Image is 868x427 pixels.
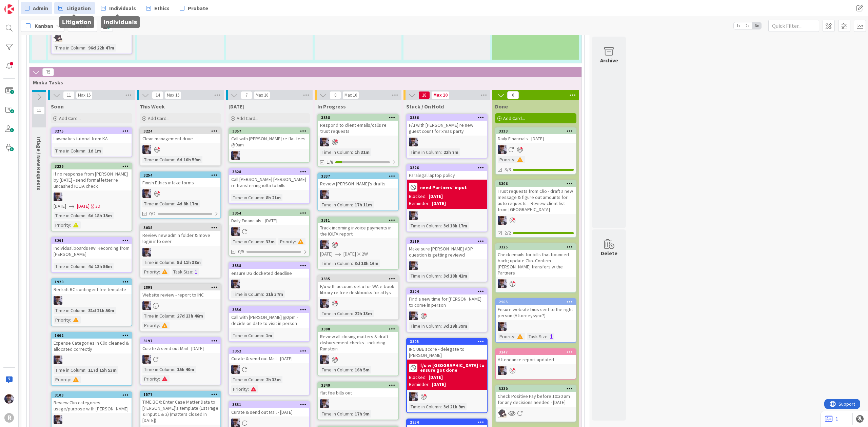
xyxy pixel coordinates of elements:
div: Time in Column [54,44,85,52]
div: 3328Call [PERSON_NAME] [PERSON_NAME] re transferring iolta to bills [229,169,309,190]
div: 3311 [321,218,398,223]
div: 1920 [55,280,132,284]
div: 3330 [496,386,576,392]
img: ML [409,211,418,220]
div: ML [318,355,398,364]
div: 3354 [232,211,309,216]
div: ML [407,311,487,320]
div: 3306 [499,181,576,186]
div: 3335 [318,276,398,282]
div: 3326Paralegal laptop policy [407,165,487,180]
span: Add Card... [237,115,258,121]
span: 14 [152,91,163,99]
div: 3305INC UBE score - delegate to [PERSON_NAME] [407,339,487,360]
div: 3337 [321,174,398,179]
div: 3236 [52,163,132,169]
span: : [352,201,353,208]
span: : [295,238,296,245]
div: 3236 [55,164,132,169]
div: 3236If no response from [PERSON_NAME] by [DATE] - send formal letter re uncashed IOLTA check [52,163,132,190]
div: 3308 [318,326,398,332]
h5: Individuals [103,19,137,25]
div: 3354Daily Financials - [DATE] [229,210,309,225]
div: 3319 [410,239,487,244]
img: ML [320,355,329,364]
a: 1 [825,415,838,423]
div: 3356 [229,307,309,313]
div: Reminder: [409,200,430,207]
div: Finish Ethics intake forms [140,178,220,187]
div: 3328 [232,169,309,174]
span: 3/3 [505,166,511,173]
div: Daily Financials - [DATE] [496,134,576,143]
div: Time in Column [231,238,263,245]
div: 3326 [410,165,487,170]
span: 1/8 [327,159,333,166]
div: Time in Column [320,260,352,267]
div: 3325 [496,244,576,250]
div: ML [229,365,309,374]
div: 3254Finish Ethics intake forms [140,172,220,187]
div: Time in Column [409,222,441,229]
div: 3333Daily Financials - [DATE] [496,128,576,143]
div: 3331 [229,402,309,408]
img: ML [409,261,418,270]
div: 3254 [140,172,220,178]
div: 3335F/u with account set u for WA e-book library re free deskbooks for attys [318,276,398,297]
img: ML [498,279,507,288]
div: Time in Column [142,156,174,163]
img: KN [498,409,507,418]
div: 5d 11h 38m [175,259,202,266]
div: 3306 [496,181,576,187]
div: 3197 [140,338,220,344]
span: : [352,260,353,267]
div: 3D [95,203,100,210]
div: 2W [362,250,368,258]
span: : [263,238,264,245]
div: Trust requests from Clio - draft a new message & figure out amounts for auto requests... Review c... [496,187,576,214]
div: ML [140,248,220,257]
div: 2898Website review - report to INC [140,284,220,299]
div: 3357 [232,129,309,134]
div: 4d 18h 56m [86,263,114,270]
div: 3328 [229,169,309,175]
div: 6d 18h 15m [86,212,114,219]
span: Admin [33,4,48,12]
img: ML [320,399,329,408]
div: 4d 8h 17m [175,200,200,207]
h5: Litigation [62,19,92,25]
span: Litigation [66,4,91,12]
div: 3358Respond to client emails/calls re trust requests [318,115,398,136]
div: 3254 [143,173,220,178]
div: Blocked: [409,193,427,200]
input: Quick Filter... [768,20,819,32]
div: 3275 [55,129,132,134]
img: ML [498,216,507,225]
div: 3335 [321,277,398,281]
div: 3247Attendance report updated [496,349,576,364]
span: : [159,268,160,276]
img: ML [54,296,62,305]
img: ML [142,355,151,364]
div: 3357Call with [PERSON_NAME] re flat fees @9am [229,128,309,149]
div: ML [52,192,132,201]
div: 3311Track incoming invoice payments in the IOLTA report [318,217,398,238]
span: 2/2 [505,229,511,237]
span: : [174,200,175,207]
div: 3275 [52,128,132,134]
div: 1662 [52,332,132,339]
div: 3333 [499,129,576,134]
div: 6d 10h 59m [175,156,202,163]
div: ML [496,322,576,331]
span: Today [229,103,244,110]
img: ML [142,248,151,257]
span: : [441,148,442,156]
div: ML [407,211,487,220]
div: ML [229,280,309,288]
div: Make sure [PERSON_NAME] ADP question is getting reviewd [407,244,487,259]
img: ML [231,365,240,374]
div: Call [PERSON_NAME] [PERSON_NAME] re transferring iolta to bills [229,175,309,190]
img: ML [54,415,62,424]
div: Time in Column [320,201,352,208]
span: [DATE] [77,203,90,210]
